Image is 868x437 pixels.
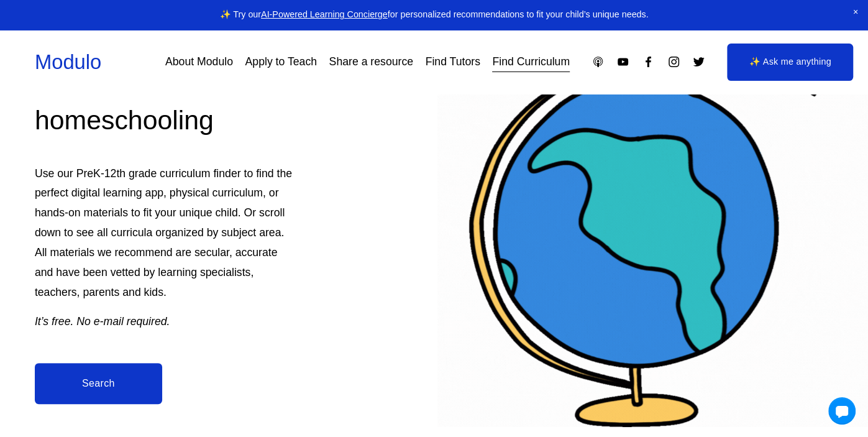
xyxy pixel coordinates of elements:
a: Facebook [642,55,655,68]
a: Twitter [692,55,705,68]
em: It’s free. No e-mail required. [35,315,170,328]
a: Apply to Teach [245,51,317,73]
a: YouTube [616,55,629,68]
p: Use our PreK-12th grade curriculum finder to find the perfect digital learning app, physical curr... [35,164,296,303]
a: Apple Podcasts [592,55,605,68]
div: Move To ... [5,83,863,94]
div: Sort A > Z [5,5,863,16]
div: Delete [5,39,863,50]
div: Sign out [5,61,863,72]
a: ✨ Ask me anything [727,44,853,81]
h2: Find curriculum for homeschooling [35,68,296,137]
a: Find Tutors [426,51,480,73]
a: Modulo [35,50,101,73]
div: Sort New > Old [5,16,863,27]
a: Instagram [667,55,680,68]
a: AI-Powered Learning Concierge [261,9,388,19]
div: Move To ... [5,27,863,39]
a: Find Curriculum [492,51,570,73]
a: Share a resource [329,51,413,73]
div: Options [5,50,863,61]
a: Search [35,363,162,404]
a: About Modulo [165,51,233,73]
div: Rename [5,72,863,83]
